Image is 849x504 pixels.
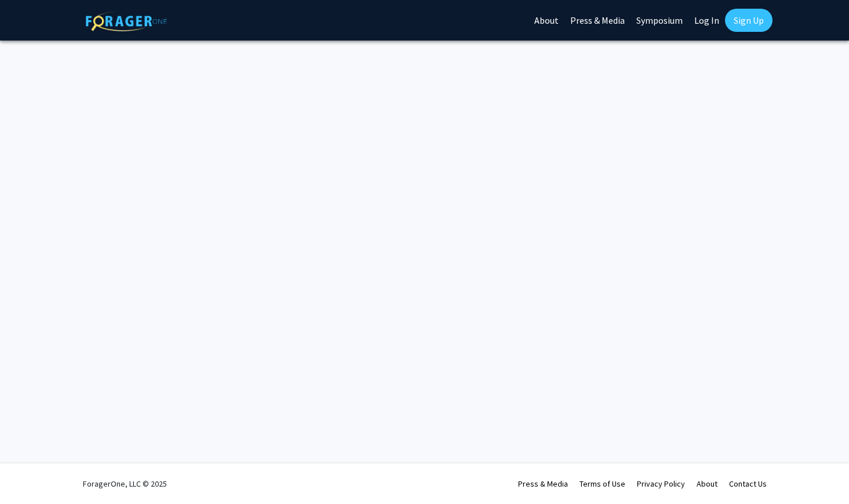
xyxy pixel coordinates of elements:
a: Press & Media [518,479,568,489]
a: Privacy Policy [637,479,685,489]
div: ForagerOne, LLC © 2025 [83,463,167,504]
img: ForagerOne Logo [86,11,167,31]
a: About [697,479,717,489]
a: Sign Up [725,9,773,32]
a: Contact Us [729,479,767,489]
a: Terms of Use [580,479,625,489]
